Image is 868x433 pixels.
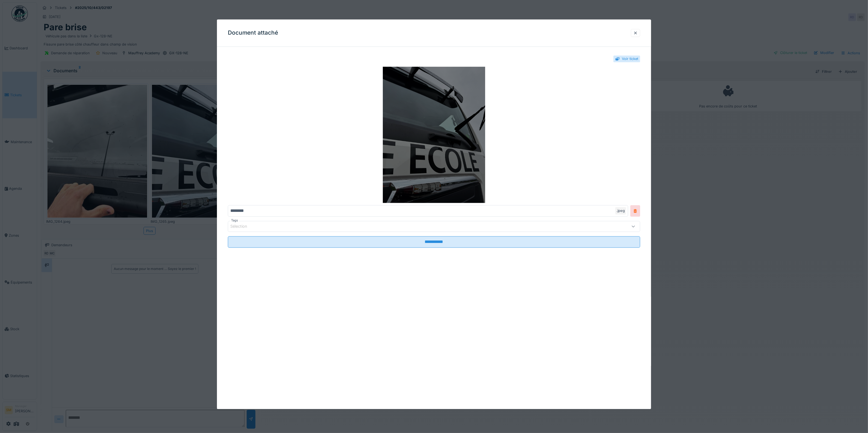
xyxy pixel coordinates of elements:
[228,67,640,203] img: 5b1c9e71-9dcf-454c-bff0-0fc3befa91bc-IMG_1265.jpeg
[615,207,626,215] div: .jpeg
[228,29,278,36] h3: Document attaché
[230,224,255,230] div: Sélection
[622,56,638,61] div: Voir ticket
[230,218,239,223] label: Tags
